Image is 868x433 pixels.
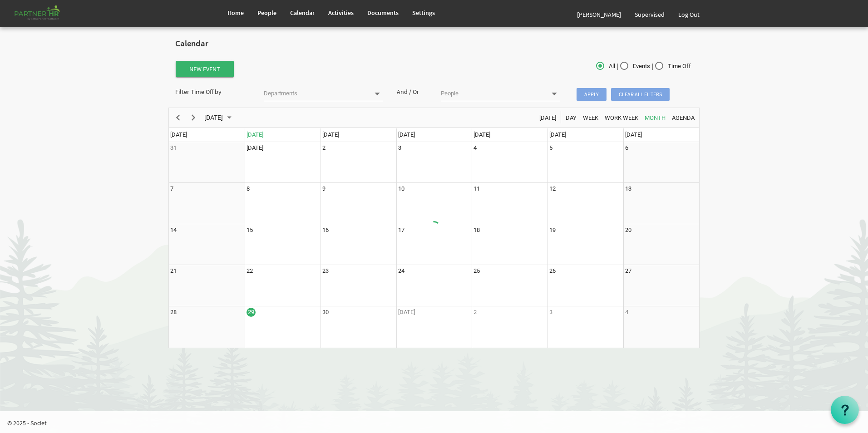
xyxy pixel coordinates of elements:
[176,61,234,77] button: New Event
[635,10,665,19] span: Supervised
[264,87,369,100] input: Departments
[577,88,607,101] span: Apply
[227,9,244,17] span: Home
[328,9,354,17] span: Activities
[596,62,615,70] span: All
[523,60,700,73] div: | |
[367,9,399,17] span: Documents
[441,87,546,100] input: People
[412,9,435,17] span: Settings
[7,418,868,428] p: © 2025 - Societ
[290,9,315,17] span: Calendar
[620,62,650,70] span: Events
[655,62,691,70] span: Time Off
[168,87,257,96] div: Filter Time Off by
[628,2,671,27] a: Supervised
[257,9,276,17] span: People
[570,2,628,27] a: [PERSON_NAME]
[671,2,706,27] a: Log Out
[390,87,434,96] div: And / Or
[168,108,700,348] schedule: of September 2025
[175,39,693,49] h2: Calendar
[611,88,670,101] span: Clear all filters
